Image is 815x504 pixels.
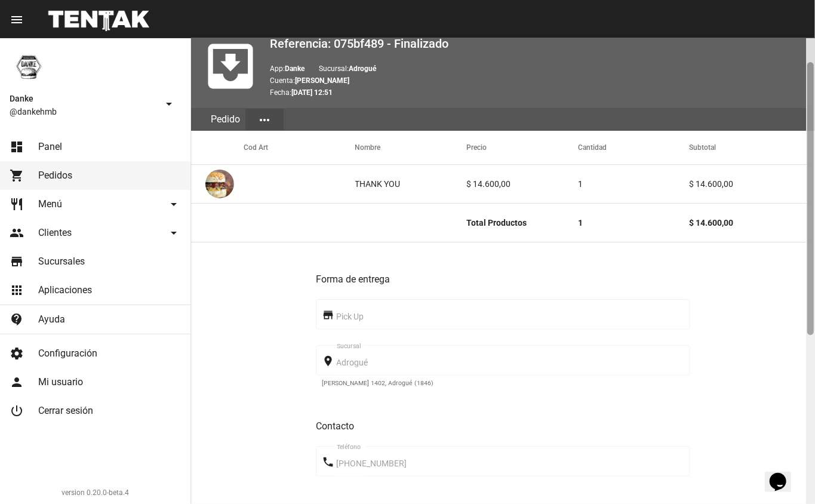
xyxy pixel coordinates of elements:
[10,487,181,499] div: version 0.20.0-beta.4
[167,226,181,240] mat-icon: arrow_drop_down
[205,170,234,198] img: 48a15a04-7897-44e6-b345-df5d36d107ba.png
[10,346,24,361] mat-icon: settings
[201,36,260,96] mat-icon: move_to_inbox
[295,76,349,85] b: [PERSON_NAME]
[10,254,24,269] mat-icon: store
[10,140,24,154] mat-icon: dashboard
[316,418,690,435] h3: Contacto
[162,97,176,111] mat-icon: arrow_drop_down
[38,348,97,359] span: Configuración
[167,197,181,211] mat-icon: arrow_drop_down
[322,354,337,368] mat-icon: place
[270,75,805,87] p: Cuenta:
[38,376,83,388] span: Mi usuario
[257,113,272,127] mat-icon: more_horiz
[10,91,157,106] span: Danke
[10,226,24,240] mat-icon: people
[322,308,337,322] mat-icon: store
[578,204,690,242] mat-cell: 1
[355,131,467,164] mat-header-cell: Nombre
[38,227,72,239] span: Clientes
[689,131,815,164] mat-header-cell: Subtotal
[10,404,24,418] mat-icon: power_settings_new
[245,109,284,130] button: Elegir sección
[349,64,376,73] b: Adrogué
[270,34,805,53] h2: Referencia: 075bf489 - Finalizado
[765,456,803,492] iframe: chat widget
[270,63,805,75] p: App: Sucursal:
[322,455,337,469] mat-icon: phone
[322,380,434,387] mat-hint: [PERSON_NAME] 1402, Adrogué (1846)
[38,198,62,210] span: Menú
[38,314,65,325] span: Ayuda
[578,131,690,164] mat-header-cell: Cantidad
[578,165,690,203] mat-cell: 1
[291,88,333,97] b: [DATE] 12:51
[38,284,92,296] span: Aplicaciones
[38,405,93,417] span: Cerrar sesión
[689,204,815,242] mat-cell: $ 14.600,00
[38,170,72,182] span: Pedidos
[10,283,24,297] mat-icon: apps
[355,178,401,190] div: THANK YOU
[10,48,48,86] img: 1d4517d0-56da-456b-81f5-6111ccf01445.png
[10,106,157,118] span: @dankehmb
[316,271,690,288] h3: Forma de entrega
[10,13,24,27] mat-icon: menu
[466,131,578,164] mat-header-cell: Precio
[10,312,24,327] mat-icon: contact_support
[466,165,578,203] mat-cell: $ 14.600,00
[205,108,245,131] div: Pedido
[10,197,24,211] mat-icon: restaurant
[10,375,24,389] mat-icon: person
[10,168,24,183] mat-icon: shopping_cart
[689,165,815,203] mat-cell: $ 14.600,00
[270,87,805,99] p: Fecha:
[38,256,85,268] span: Sucursales
[244,131,355,164] mat-header-cell: Cod Art
[38,141,62,153] span: Panel
[285,64,305,73] b: Danke
[466,204,578,242] mat-cell: Total Productos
